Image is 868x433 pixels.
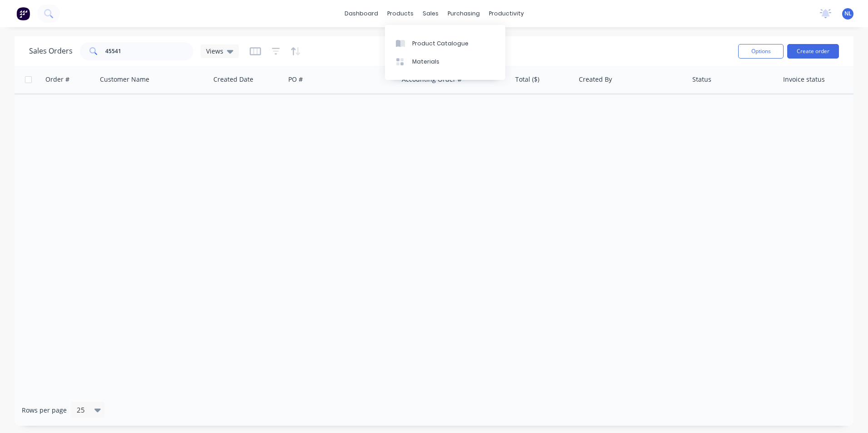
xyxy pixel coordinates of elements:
[29,47,73,55] h1: Sales Orders
[383,7,418,20] div: products
[787,44,839,59] button: Create order
[783,75,825,84] div: Invoice status
[443,7,484,20] div: purchasing
[385,34,505,52] a: Product Catalogue
[385,53,505,71] a: Materials
[16,7,30,20] img: Factory
[105,42,194,60] input: Search...
[100,75,149,84] div: Customer Name
[412,58,439,66] div: Materials
[288,75,303,84] div: PO #
[45,75,69,84] div: Order #
[418,7,443,20] div: sales
[213,75,253,84] div: Created Date
[692,75,711,84] div: Status
[340,7,383,20] a: dashboard
[22,406,67,415] span: Rows per page
[738,44,784,59] button: Options
[844,10,852,18] span: NL
[206,46,223,56] span: Views
[484,7,528,20] div: productivity
[412,39,469,48] div: Product Catalogue
[579,75,612,84] div: Created By
[515,75,539,84] div: Total ($)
